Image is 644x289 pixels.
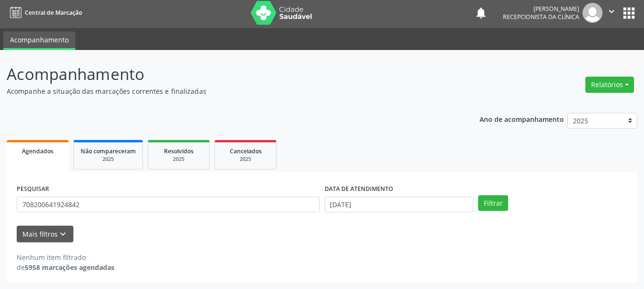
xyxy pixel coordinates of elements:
[17,182,49,197] label: PESQUISAR
[81,147,136,155] span: Não compareceram
[621,5,637,21] button: apps
[155,156,203,163] div: 2025
[478,195,508,211] button: Filtrar
[583,3,603,23] img: img
[7,86,448,96] p: Acompanhe a situação das marcações correntes e finalizadas
[7,5,82,20] a: Central de Marcação
[503,5,579,13] div: [PERSON_NAME]
[164,147,194,155] span: Resolvidos
[503,13,579,21] span: Recepcionista da clínica
[17,252,114,262] div: Nenhum item filtrado
[25,9,82,17] span: Central de Marcação
[606,6,617,17] i: 
[25,263,114,272] strong: 5958 marcações agendadas
[480,113,564,125] p: Ano de acompanhamento
[603,3,621,23] button: 
[58,229,68,239] i: keyboard_arrow_down
[17,226,73,242] button: Mais filtroskeyboard_arrow_down
[17,197,320,213] input: Nome, CNS
[222,156,269,163] div: 2025
[585,77,634,93] button: Relatórios
[325,182,393,197] label: DATA DE ATENDIMENTO
[17,262,114,272] div: de
[22,147,53,155] span: Agendados
[7,62,448,86] p: Acompanhamento
[325,197,474,213] input: Selecione um intervalo
[3,31,75,50] a: Acompanhamento
[81,156,136,163] div: 2025
[474,6,488,20] button: notifications
[230,147,262,155] span: Cancelados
